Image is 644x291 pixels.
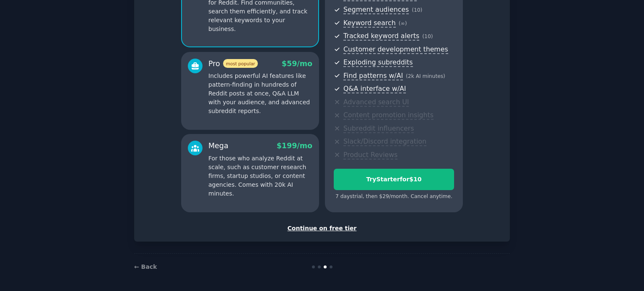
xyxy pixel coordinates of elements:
[343,137,426,146] span: Slack/Discord integration
[334,175,454,184] div: Try Starter for $10
[343,85,406,93] span: Q&A interface w/AI
[343,32,419,41] span: Tracked keyword alerts
[343,45,448,54] span: Customer development themes
[399,21,407,26] span: ( ∞ )
[208,72,312,116] p: Includes powerful AI features like pattern-finding in hundreds of Reddit posts at once, Q&A LLM w...
[343,58,413,67] span: Exploding subreddits
[343,111,434,120] span: Content promotion insights
[343,5,409,14] span: Segment audiences
[412,7,422,13] span: ( 10 )
[208,141,229,151] div: Mega
[334,193,454,201] div: 7 days trial, then $ 29 /month . Cancel anytime.
[406,73,445,79] span: ( 2k AI minutes )
[343,72,403,80] span: Find patterns w/AI
[343,19,396,28] span: Keyword search
[343,151,397,160] span: Product Reviews
[422,33,433,39] span: ( 10 )
[277,142,312,150] span: $ 199 /mo
[143,224,501,233] div: Continue on free tier
[343,124,414,133] span: Subreddit influencers
[208,154,312,198] p: For those who analyze Reddit at scale, such as customer research firms, startup studios, or conte...
[223,59,258,68] span: most popular
[343,98,409,107] span: Advanced search UI
[134,263,157,270] a: ← Back
[282,59,312,68] span: $ 59 /mo
[334,169,454,190] button: TryStarterfor$10
[208,59,258,69] div: Pro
